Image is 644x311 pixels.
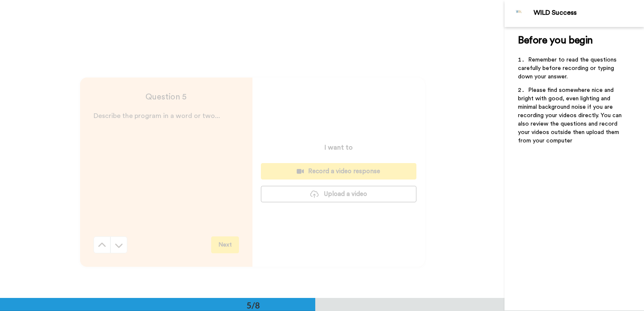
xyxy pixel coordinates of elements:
[534,9,644,17] div: WILD Success
[211,236,239,253] button: Next
[94,113,220,119] span: Describe the program in a word or two...
[518,57,618,80] span: Remember to read the questions carefully before recording or typing down your answer.
[509,3,529,24] img: Profile Image
[233,299,274,311] div: 5/8
[518,87,623,144] span: Please find somewhere nice and bright with good, even lighting and minimal background noise if yo...
[261,163,416,180] button: Record a video response
[518,35,593,46] span: Before you begin
[325,142,353,153] p: I want to
[94,91,239,103] h4: Question 5
[268,167,410,176] div: Record a video response
[261,186,416,202] button: Upload a video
